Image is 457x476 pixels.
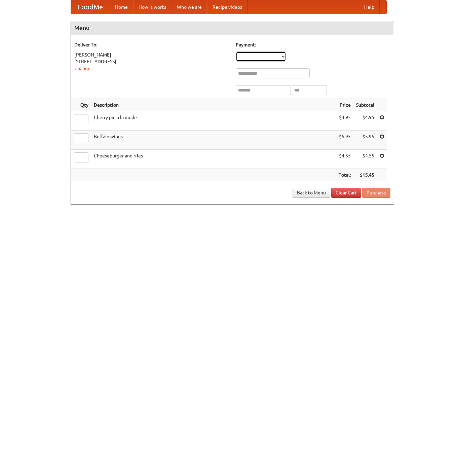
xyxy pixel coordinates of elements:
[353,111,377,131] td: $4.95
[91,131,336,150] td: Buffalo wings
[91,150,336,169] td: Cheeseburger and fries
[74,51,229,58] div: [PERSON_NAME]
[336,169,353,181] th: Total:
[207,0,247,14] a: Recipe videos
[71,99,91,111] th: Qty
[71,21,394,35] h4: Menu
[71,0,110,14] a: FoodMe
[74,66,90,71] a: Change
[353,131,377,150] td: $5.95
[110,0,133,14] a: Home
[359,0,380,14] a: Help
[236,41,390,48] h5: Payment:
[336,150,353,169] td: $4.55
[74,41,229,48] h5: Deliver To:
[336,111,353,131] td: $4.95
[293,188,330,198] a: Back to Menu
[74,58,229,65] div: [STREET_ADDRESS]
[133,0,172,14] a: How it works
[362,188,390,198] button: Purchase
[172,0,207,14] a: Who we are
[331,188,361,198] a: Clear Cart
[336,131,353,150] td: $5.95
[353,99,377,111] th: Subtotal
[353,169,377,181] th: $15.45
[336,99,353,111] th: Price
[91,111,336,131] td: Cherry pie a la mode
[353,150,377,169] td: $4.55
[91,99,336,111] th: Description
